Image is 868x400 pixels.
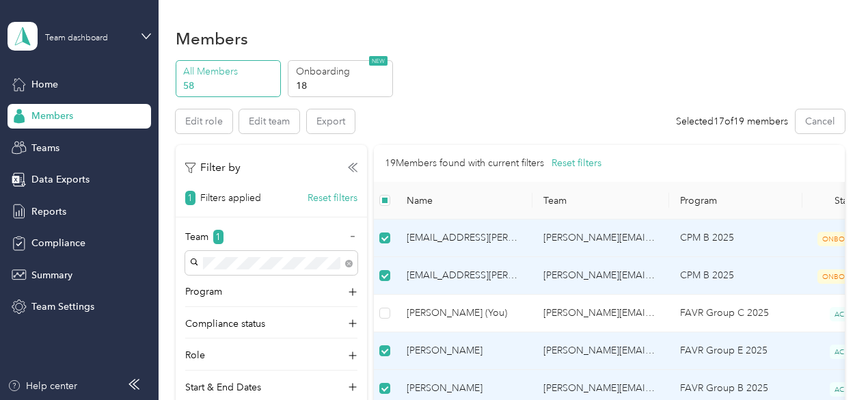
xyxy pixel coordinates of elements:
p: Team [185,230,208,244]
span: ACTIVE [830,307,864,321]
span: Members [31,109,73,123]
p: 18 [296,79,389,93]
span: NEW [369,56,388,66]
span: [PERSON_NAME] [407,381,521,396]
span: 1 [185,191,195,205]
button: Export [307,109,355,133]
span: 1 [213,230,223,244]
button: Cancel [796,109,845,133]
span: Data Exports [31,172,90,187]
th: Name [396,182,532,219]
td: FAVR Group C 2025 [669,295,802,332]
td: Suany Almonte [396,332,532,370]
iframe: Everlance-gr Chat Button Frame [791,323,868,400]
button: Reset filters [308,191,357,205]
p: Filters applied [200,191,261,205]
span: [PERSON_NAME] (You) [407,306,521,321]
span: Home [31,77,58,92]
p: 58 [183,79,276,93]
h1: Members [176,31,248,46]
span: Summary [31,268,72,282]
p: Onboarding [296,64,389,79]
td: suki.freeman@optioncare.com [396,257,532,295]
p: Compliance status [185,317,265,331]
th: Team [532,182,669,219]
span: [EMAIL_ADDRESS][PERSON_NAME][DOMAIN_NAME] [407,230,521,245]
p: Filter by [185,159,241,176]
td: FAVR Group E 2025 [669,332,802,370]
p: All Members [183,64,276,79]
th: Program [669,182,802,219]
div: Selected 17 of 19 members [676,114,788,129]
td: taylor.rowe@optioncare.com [532,295,669,332]
span: Compliance [31,236,85,250]
button: Reset filters [552,156,601,171]
button: Help center [8,379,77,393]
p: Role [185,348,205,362]
p: Start & End Dates [185,380,261,395]
button: Edit team [239,109,299,133]
td: emma.landry@optioncare.com [396,219,532,257]
td: taylor.rowe@optioncare.com [532,257,669,295]
p: Program [185,284,222,299]
span: Team Settings [31,299,94,314]
span: [PERSON_NAME] [407,343,521,358]
td: taylor.rowe@optioncare.com [532,332,669,370]
span: [EMAIL_ADDRESS][PERSON_NAME][DOMAIN_NAME] [407,268,521,283]
td: CPM B 2025 [669,219,802,257]
td: Taylor Rowe (You) [396,295,532,332]
td: CPM B 2025 [669,257,802,295]
span: Reports [31,204,66,219]
span: Teams [31,141,59,155]
div: Team dashboard [45,34,108,42]
p: 19 Members found with current filters [385,156,544,171]
td: taylor.rowe@optioncare.com [532,219,669,257]
button: Edit role [176,109,232,133]
span: Name [407,195,521,206]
